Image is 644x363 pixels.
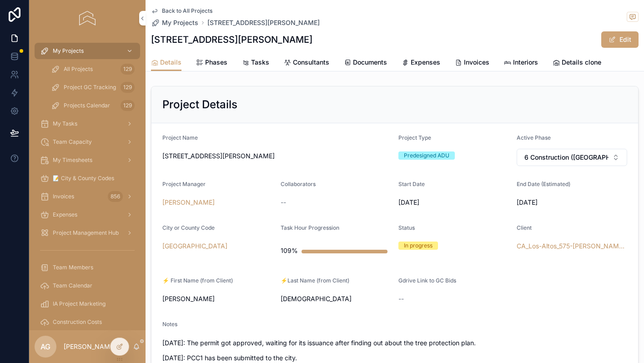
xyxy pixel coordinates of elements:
span: Start Date [398,181,425,187]
a: Documents [344,54,387,72]
span: Gdrive Link to GC Bids [398,277,456,284]
span: My Projects [162,18,198,27]
span: -- [281,198,286,207]
a: All Projects129 [45,61,140,77]
span: Expenses [53,211,77,218]
a: Interiors [504,54,538,72]
span: Back to All Projects [162,7,212,15]
a: Project GC Tracking129 [45,79,140,96]
a: Team Calendar [35,277,140,294]
span: -- [398,294,404,303]
span: Project Type [398,134,431,141]
span: ⚡️Last Name (from Client) [281,277,349,284]
div: scrollable content [29,36,146,330]
a: Back to All Projects [151,7,212,15]
p: [DATE]: PCC1 has been submitted to the city. [162,353,627,363]
span: Projects Calendar [64,102,110,109]
span: City or County Code [162,224,215,231]
div: 129 [121,64,135,75]
a: Team Capacity [35,134,140,150]
span: [DEMOGRAPHIC_DATA] [281,294,392,303]
a: Projects Calendar129 [45,97,140,114]
a: Invoices856 [35,188,140,205]
span: [STREET_ADDRESS][PERSON_NAME] [162,151,391,161]
a: Project Management Hub [35,225,140,241]
span: My Timesheets [53,156,92,164]
a: [STREET_ADDRESS][PERSON_NAME] [207,18,320,27]
a: Invoices [455,54,489,72]
span: Documents [353,58,387,67]
a: My Timesheets [35,152,140,168]
span: Project Management Hub [53,229,119,237]
span: All Projects [64,66,93,73]
span: Task Hour Progression [281,224,339,231]
span: Notes [162,321,177,328]
span: [PERSON_NAME] [162,294,273,303]
span: Details [160,58,181,67]
span: Invoices [464,58,489,67]
a: My Tasks [35,116,140,132]
span: Phases [205,58,227,67]
span: IA Project Marketing [53,300,106,308]
a: Construction Costs [35,314,140,330]
span: AG [40,341,50,352]
span: My Tasks [53,120,77,127]
button: Select Button [517,149,628,166]
img: App logo [79,11,95,25]
a: Expenses [402,54,440,72]
a: Expenses [35,207,140,223]
span: Project Name [162,134,198,141]
button: Edit [601,31,639,48]
a: My Projects [151,18,198,27]
span: Tasks [251,58,269,67]
span: Consultants [293,58,329,67]
span: Invoices [53,193,74,200]
span: ⚡️ First Name (from Client) [162,277,233,284]
span: 6 Construction ([GEOGRAPHIC_DATA]) [524,153,609,162]
span: Team Capacity [53,138,92,146]
h2: Project Details [162,97,237,112]
a: Tasks [242,54,269,72]
span: Client [517,224,532,231]
a: My Projects [35,43,140,59]
span: My Projects [53,47,84,55]
span: Expenses [411,58,440,67]
span: [DATE] [517,198,628,207]
p: [DATE]: The permit got approved, waiting for its issuance after finding out about the tree protec... [162,338,627,348]
span: Team Calendar [53,282,92,289]
div: 109% [281,242,298,260]
span: [DATE] [398,198,509,207]
span: Collaborators [281,181,316,187]
a: [PERSON_NAME] [162,198,215,207]
span: Construction Costs [53,318,102,326]
span: Project Manager [162,181,206,187]
span: Details clone [562,58,601,67]
span: Interiors [513,58,538,67]
a: CA_Los-Altos_575-[PERSON_NAME]-Dr_JoAnne-[PERSON_NAME] [517,242,628,251]
a: Consultants [284,54,329,72]
a: [GEOGRAPHIC_DATA] [162,242,227,251]
div: 129 [121,100,135,111]
div: In progress [404,242,433,250]
a: Details [151,54,181,71]
div: Predesigned ADU [404,151,449,160]
div: 129 [121,82,135,93]
p: [PERSON_NAME] [64,342,116,351]
span: Project GC Tracking [64,84,116,91]
a: Team Members [35,259,140,276]
span: Status [398,224,415,231]
a: IA Project Marketing [35,296,140,312]
span: End Date (Estimated) [517,181,570,187]
div: 856 [108,191,123,202]
span: Team Members [53,264,93,271]
span: Active Phase [517,134,551,141]
a: Phases [196,54,227,72]
h1: [STREET_ADDRESS][PERSON_NAME] [151,33,312,46]
a: Details clone [553,54,601,72]
span: 📝 City & County Codes [53,175,114,182]
a: 📝 City & County Codes [35,170,140,187]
